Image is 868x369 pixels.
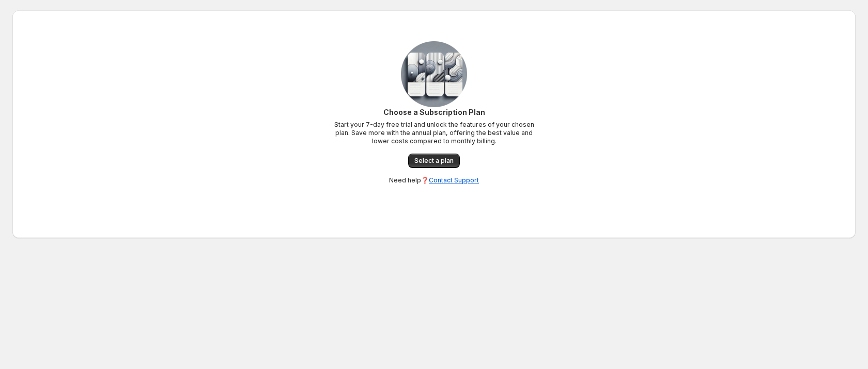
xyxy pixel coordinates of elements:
p: Start your 7-day free trial and unlock the features of your chosen plan. Save more with the annua... [331,121,537,145]
p: Choose a Subscription Plan [331,107,537,118]
iframe: Tidio Chat [815,303,863,351]
p: Need help❓ [389,176,479,184]
a: Select a plan [408,154,460,168]
a: Contact Support [429,176,479,184]
span: Select a plan [414,157,454,165]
